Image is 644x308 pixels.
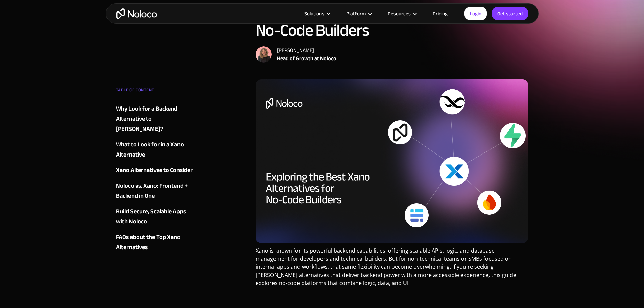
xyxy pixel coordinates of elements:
div: Resources [388,9,411,18]
a: Why Look for a Backend Alternative to [PERSON_NAME]? [116,104,198,134]
p: Xano is known for its powerful backend capabilities, offering scalable APIs, logic, and database ... [256,246,528,292]
a: Pricing [424,9,456,18]
h1: Exploring the Best Xano Alternatives for No-Code Builders [256,3,528,40]
a: Build Secure, Scalable Apps with Noloco [116,207,198,227]
a: Xano Alternatives to Consider [116,165,198,175]
div: Platform [338,9,379,18]
div: Platform [346,9,366,18]
a: Login [464,7,487,20]
div: Head of Growth at Noloco [277,54,336,63]
div: Resources [379,9,424,18]
a: Noloco vs. Xano: Frontend + Backend in One [116,181,198,201]
div: [PERSON_NAME] [277,46,336,54]
a: What to Look for in a Xano Alternative [116,140,198,160]
div: Xano Alternatives to Consider [116,165,193,175]
a: Get started [492,7,528,20]
div: Solutions [296,9,338,18]
a: home [116,8,157,19]
div: TABLE OF CONTENT [116,85,198,98]
div: Solutions [304,9,324,18]
a: FAQs about the Top Xano Alternatives [116,232,198,253]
